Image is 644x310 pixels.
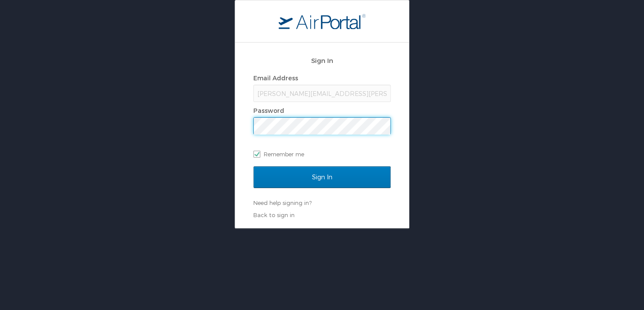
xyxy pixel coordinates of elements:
[253,211,295,218] a: Back to sign in
[279,13,365,29] img: logo
[253,107,284,114] label: Password
[253,74,298,82] label: Email Address
[253,148,391,161] label: Remember me
[253,166,391,188] input: Sign In
[253,199,312,206] a: Need help signing in?
[253,56,391,66] h2: Sign In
